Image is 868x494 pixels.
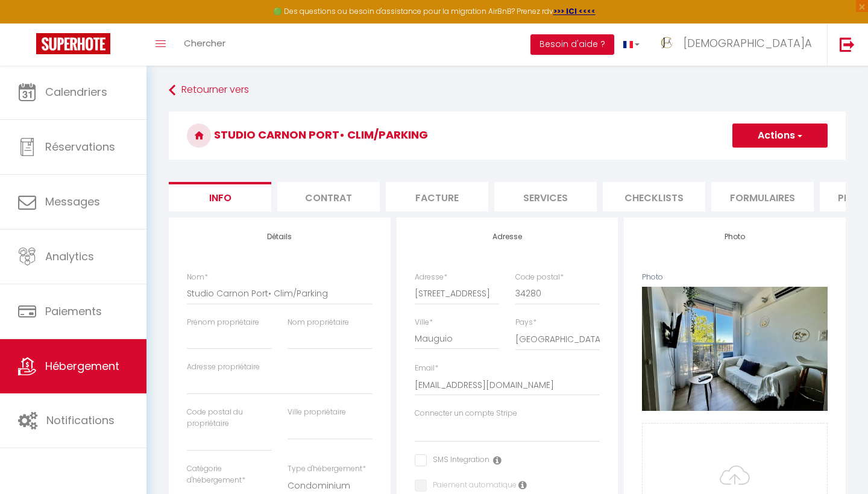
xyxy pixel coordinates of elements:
[603,182,705,211] li: Checklists
[45,139,115,154] span: Réservations
[288,463,366,475] label: Type d'hébergement
[415,363,438,374] label: Email
[36,33,110,54] img: Super Booking
[415,408,517,419] label: Connecter un compte Stripe
[169,80,846,101] a: Retourner vers
[45,194,100,209] span: Messages
[187,407,272,430] label: Code postal du propriétaire
[169,182,271,211] li: Info
[642,272,663,283] label: Photo
[45,84,107,99] span: Calendriers
[711,182,814,211] li: Formulaires
[515,317,536,328] label: Pays
[415,233,600,241] h4: Adresse
[415,272,447,283] label: Adresse
[45,358,119,374] span: Hébergement
[642,233,828,241] h4: Photo
[427,480,517,493] label: Paiement automatique
[553,6,596,16] a: >>> ICI <<<<
[658,34,676,52] img: ...
[187,272,208,283] label: Nom
[277,182,380,211] li: Contrat
[187,361,260,373] label: Adresse propriétaire
[415,317,433,328] label: Ville
[515,272,564,283] label: Code postal
[46,413,115,428] span: Notifications
[530,34,614,55] button: Besoin d'aide ?
[732,123,828,148] button: Actions
[840,37,855,52] img: logout
[175,23,234,66] a: Chercher
[45,304,102,319] span: Paiements
[386,182,488,211] li: Facture
[288,317,349,328] label: Nom propriétaire
[187,233,373,241] h4: Détails
[169,111,846,160] h3: Studio Carnon Port• Clim/Parking
[45,249,94,264] span: Analytics
[187,463,272,486] label: Catégorie d'hébergement
[494,182,597,211] li: Services
[684,36,812,51] span: [DEMOGRAPHIC_DATA]A
[184,37,225,49] span: Chercher
[288,407,346,418] label: Ville propriétaire
[187,317,259,328] label: Prénom propriétaire
[649,23,827,66] a: ... [DEMOGRAPHIC_DATA]A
